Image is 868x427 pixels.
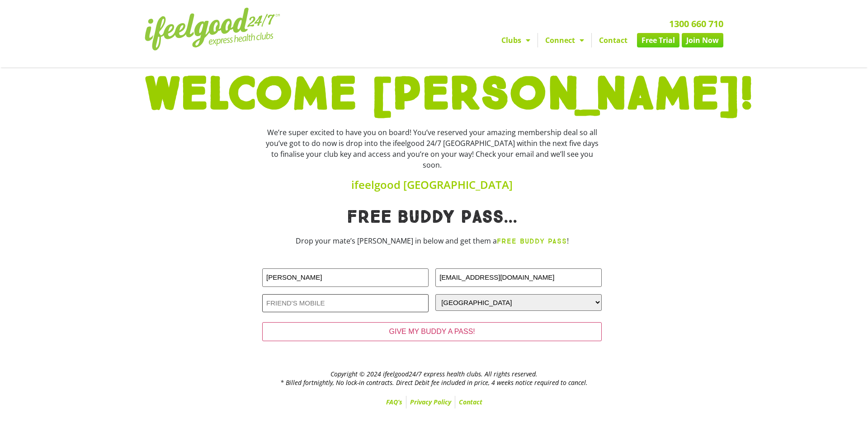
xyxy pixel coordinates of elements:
nav: Menu [145,396,723,408]
nav: Menu [350,33,723,47]
a: FAQ’s [382,396,406,408]
p: Drop your mate’s [PERSON_NAME] in below and get them a ! [262,235,602,247]
strong: FREE BUDDY PASS [497,237,567,245]
a: Join Now [682,33,723,47]
a: Clubs [494,33,538,47]
h4: ifeelgood [GEOGRAPHIC_DATA] [262,179,602,190]
h2: Copyright © 2024 ifeelgood24/7 express health clubs. All rights reserved. * Billed fortnightly, N... [145,370,723,386]
h1: WELCOME [PERSON_NAME]! [145,72,723,118]
div: We’re super excited to have you on board! You’ve reserved your amazing membership deal so all you... [262,127,602,170]
h1: Free Buddy pass... [262,208,602,226]
a: 1300 660 710 [669,18,723,30]
a: Free Trial [637,33,679,47]
input: GIVE MY BUDDY A PASS! [262,322,602,341]
a: Privacy Policy [406,396,455,408]
input: FRIEND'S EMAIL [435,268,602,287]
a: Connect [538,33,591,47]
input: FRIEND'S MOBILE [262,294,429,313]
a: Contact [592,33,635,47]
input: FRIEND'S NAME [262,268,429,287]
a: Contact [455,396,486,408]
